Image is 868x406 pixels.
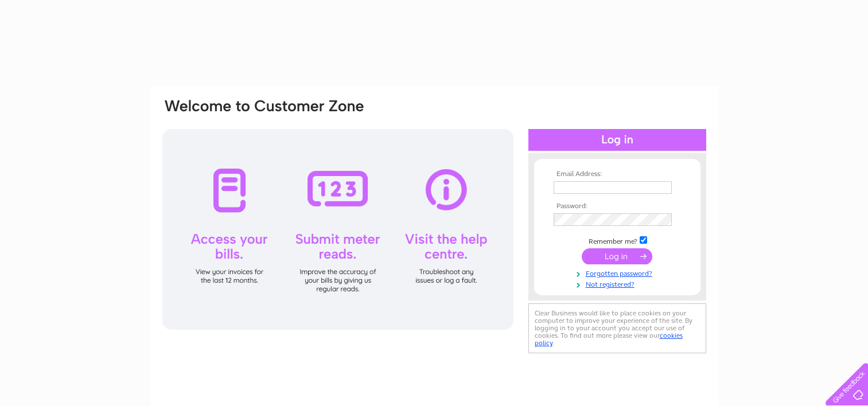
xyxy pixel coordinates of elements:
[582,248,652,264] input: Submit
[551,170,684,178] th: Email Address:
[535,331,683,347] a: cookies policy
[551,235,684,246] td: Remember me?
[554,278,684,289] a: Not registered?
[554,267,684,278] a: Forgotten password?
[551,202,684,210] th: Password:
[528,303,706,353] div: Clear Business would like to place cookies on your computer to improve your experience of the sit...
